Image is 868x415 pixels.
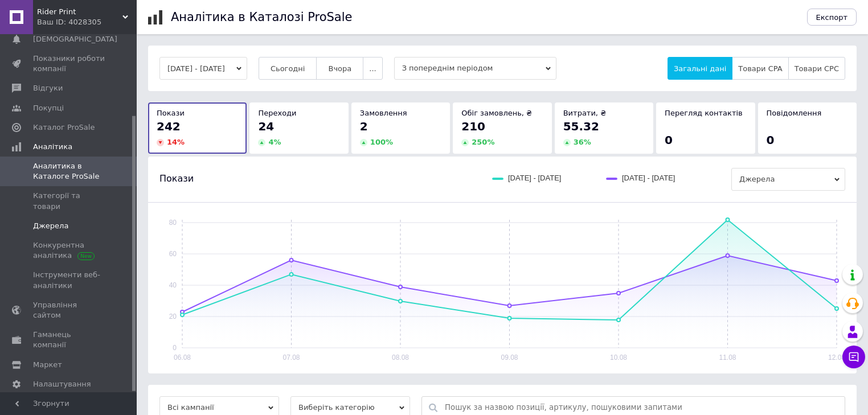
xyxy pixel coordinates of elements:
[37,7,122,17] span: Rider Print
[169,281,177,289] text: 40
[33,379,91,389] span: Налаштування
[169,250,177,258] text: 60
[719,354,736,361] text: 11.08
[807,9,857,26] button: Експорт
[157,109,185,117] span: Покази
[171,10,352,24] h1: Аналітика в Каталозі ProSale
[174,354,191,361] text: 06.08
[259,57,317,80] button: Сьогодні
[33,360,62,370] span: Маркет
[33,142,72,152] span: Аналітика
[574,138,591,146] span: 36 %
[461,120,485,133] span: 210
[33,270,105,290] span: Інструменти веб-аналітики
[394,57,556,80] span: З попереднім періодом
[731,168,845,191] span: Джерела
[173,344,177,352] text: 0
[33,122,95,133] span: Каталог ProSale
[788,57,845,80] button: Товари CPC
[258,109,296,117] span: Переходи
[360,120,368,133] span: 2
[842,346,865,368] button: Чат з покупцем
[282,354,300,361] text: 07.08
[767,133,775,147] span: 0
[33,330,105,350] span: Гаманець компанії
[732,57,788,80] button: Товари CPA
[169,219,177,227] text: 80
[33,83,63,93] span: Відгуки
[258,120,274,133] span: 24
[828,354,845,361] text: 12.08
[767,109,822,117] span: Повідомлення
[271,64,305,73] span: Сьогодні
[159,172,194,185] span: Покази
[37,17,137,27] div: Ваш ID: 4028305
[268,138,281,146] span: 4 %
[169,313,177,321] text: 20
[157,120,181,133] span: 242
[316,57,363,80] button: Вчора
[33,300,105,321] span: Управління сайтом
[363,57,382,80] button: ...
[795,64,839,73] span: Товари CPC
[33,103,64,113] span: Покупці
[33,221,68,231] span: Джерела
[33,34,117,44] span: [DEMOGRAPHIC_DATA]
[392,354,409,361] text: 08.08
[563,120,599,133] span: 55.32
[738,64,782,73] span: Товари CPA
[501,354,518,361] text: 09.08
[674,64,726,73] span: Загальні дані
[472,138,494,146] span: 250 %
[328,64,351,73] span: Вчора
[461,109,532,117] span: Обіг замовлень, ₴
[33,191,105,211] span: Категорії та товари
[816,13,848,22] span: Експорт
[610,354,627,361] text: 10.08
[33,161,105,182] span: Аналитика в Каталоге ProSale
[33,240,105,261] span: Конкурентна аналітика
[33,54,105,74] span: Показники роботи компанії
[665,109,743,117] span: Перегляд контактів
[370,138,393,146] span: 100 %
[668,57,732,80] button: Загальні дані
[360,109,407,117] span: Замовлення
[665,133,673,147] span: 0
[563,109,607,117] span: Витрати, ₴
[369,64,376,73] span: ...
[159,57,247,80] button: [DATE] - [DATE]
[167,138,185,146] span: 14 %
